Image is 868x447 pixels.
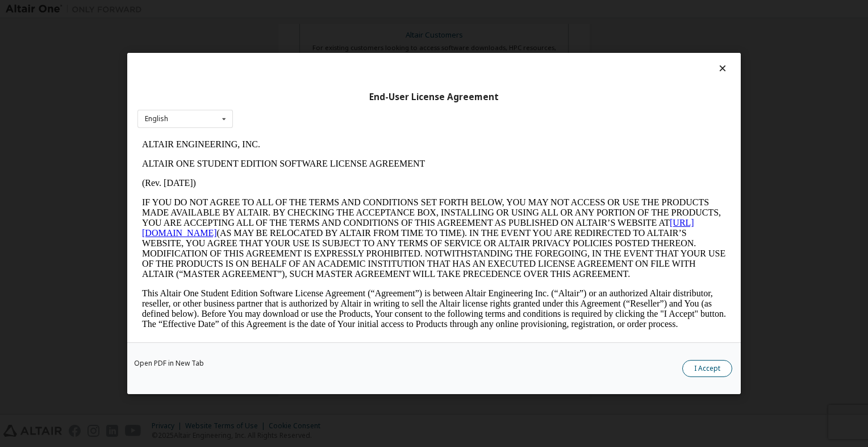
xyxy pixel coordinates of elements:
p: ALTAIR ONE STUDENT EDITION SOFTWARE LICENSE AGREEMENT [5,24,589,34]
button: I Accept [682,360,732,377]
div: English [145,115,168,122]
a: Open PDF in New Tab [134,360,204,367]
a: [URL][DOMAIN_NAME] [5,83,557,103]
p: (Rev. [DATE]) [5,43,589,53]
p: This Altair One Student Edition Software License Agreement (“Agreement”) is between Altair Engine... [5,154,589,194]
p: ALTAIR ENGINEERING, INC. [5,5,589,15]
p: IF YOU DO NOT AGREE TO ALL OF THE TERMS AND CONDITIONS SET FORTH BELOW, YOU MAY NOT ACCESS OR USE... [5,63,589,144]
div: End-User License Agreement [137,92,731,103]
